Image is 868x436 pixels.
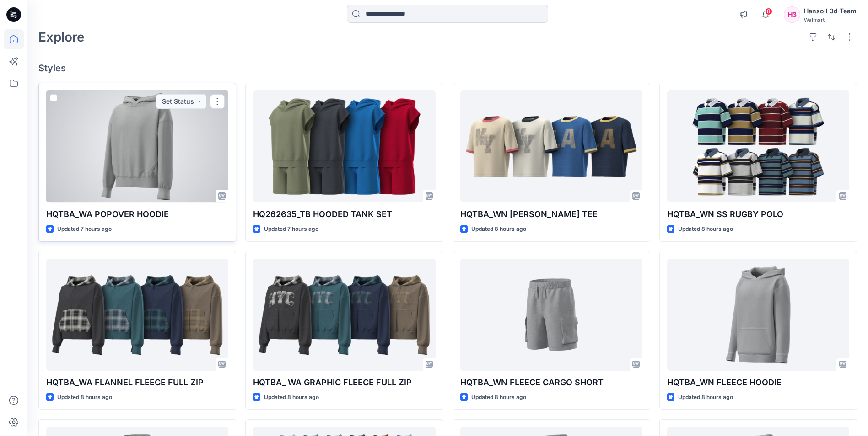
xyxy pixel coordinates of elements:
a: HQTBA_WA FLANNEL FLEECE FULL ZIP [46,259,228,371]
a: HQ262635_TB HOODED TANK SET [253,90,435,202]
a: HQTBA_WN SS RUGBY POLO [667,90,849,202]
p: HQTBA_WN FLEECE HOODIE [667,376,849,389]
p: HQTBA_WN SS RUGBY POLO [667,208,849,221]
a: HQTBA_WN SS RINGER TEE [460,90,642,202]
div: H3 [784,6,800,23]
a: HQTBA_WN FLEECE CARGO SHORT [460,259,642,371]
div: Hansoll 3d Team [804,5,857,16]
p: HQTBA_WA POPOVER HOODIE [46,208,228,221]
p: Updated 8 hours ago [678,393,733,402]
p: Updated 8 hours ago [471,393,526,402]
p: HQTBA_WA FLANNEL FLEECE FULL ZIP [46,376,228,389]
a: HQTBA_WA POPOVER HOODIE [46,90,228,202]
p: Updated 7 hours ago [264,224,318,234]
a: HQTBA_WN FLEECE HOODIE [667,259,849,371]
p: Updated 7 hours ago [57,224,112,234]
p: Updated 8 hours ago [264,393,319,402]
span: 8 [765,8,772,15]
p: HQTBA_ WA GRAPHIC FLEECE FULL ZIP [253,376,435,389]
p: HQ262635_TB HOODED TANK SET [253,208,435,221]
h4: Styles [38,63,857,74]
p: Updated 8 hours ago [678,224,733,234]
p: HQTBA_WN FLEECE CARGO SHORT [460,376,642,389]
a: HQTBA_ WA GRAPHIC FLEECE FULL ZIP [253,259,435,371]
div: Walmart [804,16,857,23]
p: Updated 8 hours ago [57,393,112,402]
p: HQTBA_WN [PERSON_NAME] TEE [460,208,642,221]
h2: Explore [38,30,85,44]
p: Updated 8 hours ago [471,224,526,234]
